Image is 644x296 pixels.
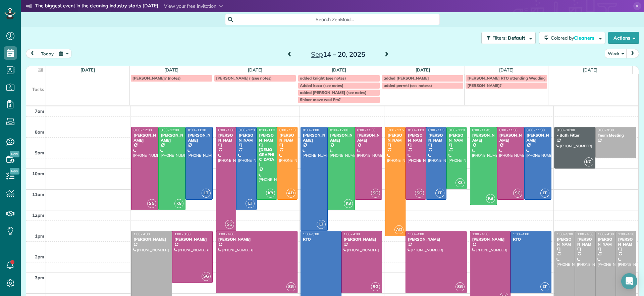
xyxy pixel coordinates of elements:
[598,128,614,132] span: 8:00 - 9:30
[556,133,593,138] div: - Bath Fitter
[539,32,605,44] button: Colored byCleaners
[279,133,296,147] div: [PERSON_NAME]
[317,220,326,229] span: LT
[303,128,319,132] span: 8:00 - 1:00
[188,128,206,132] span: 8:00 - 11:30
[583,67,597,72] a: [DATE]
[35,254,44,259] span: 2pm
[499,67,514,72] a: [DATE]
[472,232,488,236] span: 1:00 - 4:30
[618,232,634,236] span: 1:00 - 4:30
[449,128,467,132] span: 8:00 - 11:00
[472,133,495,143] div: [PERSON_NAME]
[371,189,380,198] span: SG
[574,35,595,41] span: Cleaners
[218,237,296,242] div: [PERSON_NAME]
[218,133,234,147] div: [PERSON_NAME]
[626,49,639,58] button: next
[408,128,426,132] span: 8:00 - 11:30
[266,189,275,198] span: K8
[513,237,549,242] div: RTO
[415,189,424,198] span: SG
[428,133,444,147] div: [PERSON_NAME]
[132,76,181,81] span: [PERSON_NAME]? (notes)
[35,129,44,135] span: 8am
[481,32,536,44] button: Filters: Default
[160,133,183,143] div: [PERSON_NAME]
[343,237,380,242] div: [PERSON_NAME]
[526,133,549,143] div: [PERSON_NAME]
[259,133,275,167] div: [PERSON_NAME][DEMOGRAPHIC_DATA]
[174,232,191,236] span: 1:00 - 3:30
[618,237,634,251] div: [PERSON_NAME]
[508,35,526,41] span: Default
[384,76,429,81] span: added [PERSON_NAME]
[238,128,257,132] span: 8:00 - 12:00
[435,189,444,198] span: LT
[416,67,430,72] a: [DATE]
[202,272,211,281] span: SG
[527,128,545,132] span: 8:00 - 11:30
[279,128,298,132] span: 8:00 - 11:30
[164,67,179,72] a: [DATE]
[332,67,346,72] a: [DATE]
[133,237,170,242] div: [PERSON_NAME]
[557,128,575,132] span: 8:00 - 10:00
[408,232,424,236] span: 1:00 - 4:00
[246,199,255,208] span: LT
[387,133,404,147] div: [PERSON_NAME]
[296,51,380,58] h2: 14 – 20, 2025
[187,133,211,143] div: [PERSON_NAME]
[371,282,380,291] span: SG
[455,178,465,187] span: K8
[174,199,183,208] span: K8
[174,237,211,242] div: [PERSON_NAME]
[621,273,637,289] div: Open Intercom Messenger
[303,133,326,143] div: [PERSON_NAME]
[218,128,234,132] span: 8:00 - 1:00
[551,35,597,41] span: Colored by
[408,133,424,147] div: [PERSON_NAME]
[557,232,573,236] span: 1:00 - 5:00
[455,282,465,291] span: SG
[300,76,346,81] span: added knight (see notes)
[448,133,465,147] div: [PERSON_NAME]
[80,67,95,72] a: [DATE]
[499,128,518,132] span: 8:00 - 11:30
[35,275,44,280] span: 3pm
[32,212,44,218] span: 12pm
[161,128,179,132] span: 8:00 - 12:00
[225,220,234,229] span: SG
[384,83,432,88] span: added perreti (see notess)
[428,128,446,132] span: 8:00 - 11:30
[218,232,234,236] span: 1:00 - 4:00
[286,282,296,291] span: SG
[300,97,341,102] span: Shiner move wed Pm?
[202,189,211,198] span: LT
[577,232,593,236] span: 1:00 - 4:30
[238,133,255,147] div: [PERSON_NAME]
[38,49,57,58] button: today
[35,150,44,155] span: 9am
[513,232,529,236] span: 1:00 - 4:00
[478,32,536,44] a: Filters: Default
[577,237,593,251] div: [PERSON_NAME]
[597,237,614,251] div: [PERSON_NAME]
[10,168,19,175] span: New
[605,49,627,58] button: Week
[133,133,156,143] div: [PERSON_NAME]
[472,237,509,242] div: [PERSON_NAME]
[303,237,339,242] div: RTO
[147,199,156,208] span: SG
[286,189,296,198] span: AD
[499,133,522,143] div: [PERSON_NAME]
[540,282,549,291] span: LT
[492,35,506,41] span: Filters:
[344,232,360,236] span: 1:00 - 4:00
[394,225,404,234] span: AD
[35,233,44,239] span: 1pm
[556,237,573,251] div: [PERSON_NAME]
[259,128,277,132] span: 8:00 - 11:30
[540,189,549,198] span: LT
[408,237,465,242] div: [PERSON_NAME]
